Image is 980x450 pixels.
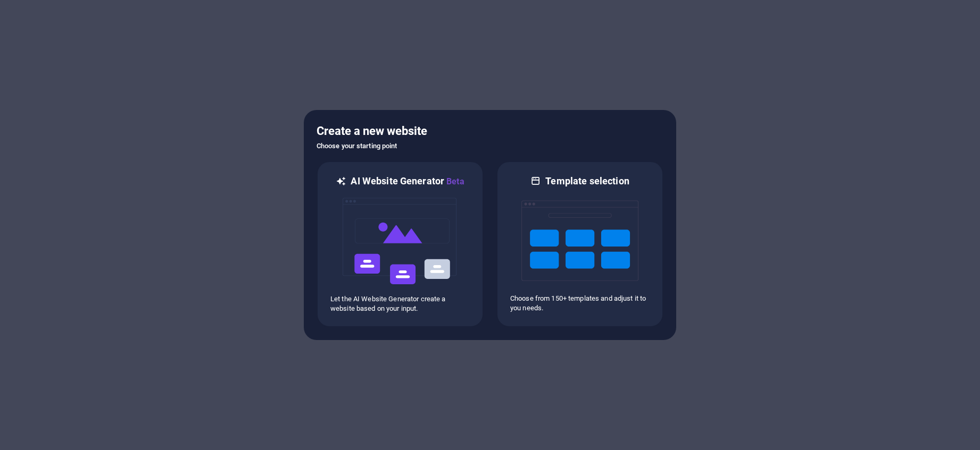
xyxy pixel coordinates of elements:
[510,294,650,313] p: Choose from 150+ templates and adjust it to you needs.
[317,123,663,140] h5: Create a new website
[351,175,464,188] h6: AI Website Generator
[317,161,484,327] div: AI Website GeneratorBetaaiLet the AI Website Generator create a website based on your input.
[444,176,464,186] span: Beta
[342,188,459,294] img: ai
[317,140,663,152] h6: Choose your starting point
[545,175,629,188] h6: Template selection
[496,161,663,327] div: Template selectionChoose from 150+ templates and adjust it to you needs.
[330,294,470,313] p: Let the AI Website Generator create a website based on your input.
